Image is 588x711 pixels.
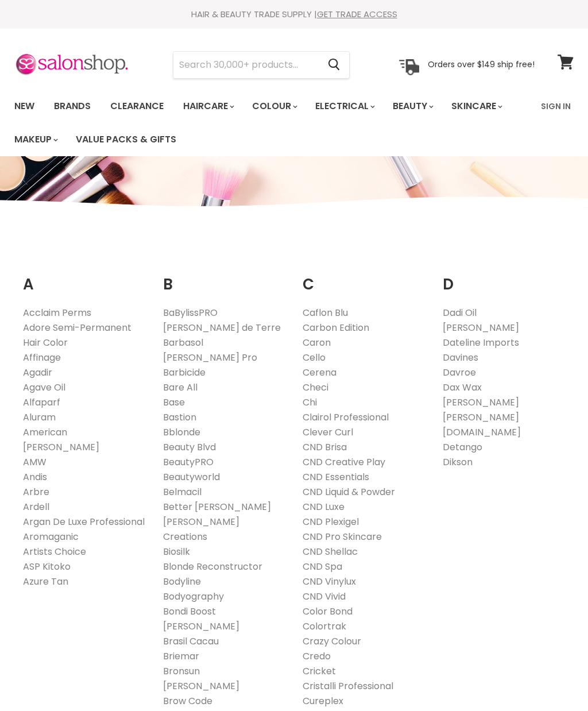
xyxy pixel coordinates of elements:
a: AMW [23,455,47,469]
a: Brasil Cacau [163,635,219,648]
a: [PERSON_NAME] [443,321,519,334]
a: Barbasol [163,336,203,349]
a: Bondi Boost [163,605,216,618]
a: Color Bond [303,605,353,618]
a: CND Pro Skincare [303,530,382,543]
a: Colortrak [303,620,346,633]
a: Dikson [443,455,473,469]
a: Barbicide [163,366,206,379]
a: Electrical [307,94,382,118]
a: Credo [303,650,331,663]
a: Detango [443,440,482,454]
a: CND Shellac [303,545,358,558]
a: Bare All [163,381,198,394]
p: Orders over $149 ship free! [428,59,535,69]
a: Adore Semi-Permanent Hair Color [23,321,131,349]
a: Davines [443,351,478,364]
a: Cricket [303,664,336,678]
a: Bronsun [163,664,200,678]
a: Haircare [175,94,241,118]
a: Chi [303,396,317,409]
input: Search [173,52,319,78]
a: Argan De Luxe Professional [23,515,145,528]
a: Better [PERSON_NAME] [163,500,271,513]
a: [PERSON_NAME] de Terre [163,321,281,334]
a: Clearance [102,94,172,118]
a: Clever Curl [303,426,353,439]
a: [PERSON_NAME] Creations [163,515,239,543]
a: Azure Tan [23,575,68,588]
a: Bodyography [163,590,224,603]
a: BeautyPRO [163,455,214,469]
a: Andis [23,470,47,484]
a: Dateline Imports [443,336,519,349]
a: [DOMAIN_NAME] [443,426,521,439]
a: CND Luxe [303,500,345,513]
a: Checi [303,381,328,394]
a: Cureplex [303,694,343,708]
a: CND Creative Play [303,455,385,469]
ul: Main menu [6,90,534,156]
a: Base [163,396,185,409]
a: Value Packs & Gifts [67,127,185,152]
a: ASP Kitoko [23,560,71,573]
h2: D [443,258,566,296]
a: [PERSON_NAME] [443,411,519,424]
a: Beautyworld [163,470,220,484]
a: Ardell [23,500,49,513]
a: CND Spa [303,560,342,573]
a: Dax Wax [443,381,482,394]
a: Aromaganic [23,530,79,543]
h2: C [303,258,425,296]
a: [PERSON_NAME] [443,396,519,409]
a: American [PERSON_NAME] [23,426,99,454]
a: BaBylissPRO [163,306,218,319]
a: Acclaim Perms [23,306,91,319]
a: [PERSON_NAME] Pro [163,351,257,364]
a: Alfaparf [23,396,60,409]
a: Colour [243,94,304,118]
a: CND Liquid & Powder [303,485,395,499]
a: CND Vivid [303,590,346,603]
a: Biosilk [163,545,190,558]
a: Carbon Edition [303,321,369,334]
a: Skincare [443,94,509,118]
a: Cerena [303,366,336,379]
button: Search [319,52,349,78]
a: Dadi Oil [443,306,477,319]
a: Cristalli Professional [303,679,393,693]
a: Beauty [384,94,440,118]
a: CND Essentials [303,470,369,484]
a: Brands [45,94,99,118]
a: [PERSON_NAME] [163,679,239,693]
a: Sign In [534,94,578,118]
a: CND Brisa [303,440,347,454]
a: New [6,94,43,118]
h2: A [23,258,146,296]
a: Makeup [6,127,65,152]
a: CND Vinylux [303,575,356,588]
a: [PERSON_NAME] [163,620,239,633]
a: Davroe [443,366,476,379]
a: Briemar [163,650,199,663]
a: Belmacil [163,485,202,499]
a: Arbre [23,485,49,499]
a: Brow Code [163,694,212,708]
a: Crazy Colour [303,635,361,648]
a: Affinage [23,351,61,364]
a: Aluram [23,411,56,424]
a: Clairol Professional [303,411,389,424]
a: Blonde Reconstructor [163,560,262,573]
a: Beauty Blvd [163,440,216,454]
a: CND Plexigel [303,515,359,528]
h2: B [163,258,286,296]
a: Artists Choice [23,545,86,558]
a: Bodyline [163,575,201,588]
a: Cello [303,351,326,364]
a: Bastion [163,411,196,424]
a: Caron [303,336,331,349]
form: Product [173,51,350,79]
a: Agadir [23,366,52,379]
a: GET TRADE ACCESS [317,8,397,20]
a: Agave Oil [23,381,65,394]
